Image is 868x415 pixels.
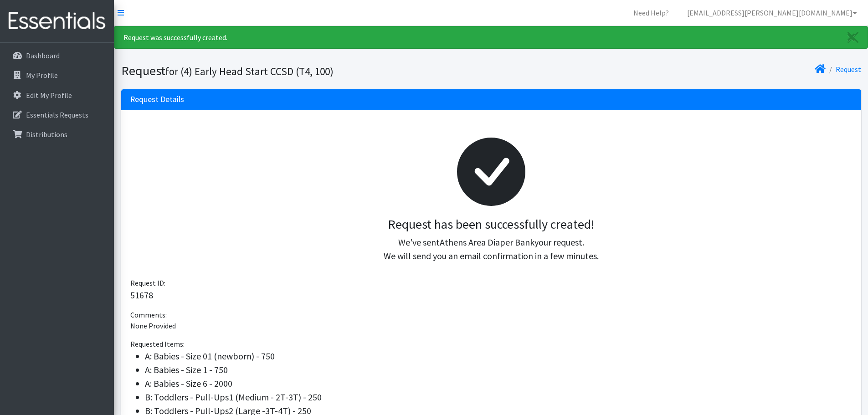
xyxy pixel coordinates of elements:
[26,130,67,139] p: Distributions
[26,91,72,100] p: Edit My Profile
[130,288,852,302] p: 51678
[165,65,334,78] small: for (4) Early Head Start CCSD (T4, 100)
[130,321,176,330] span: None Provided
[121,63,488,79] h1: Request
[145,363,852,377] li: A: Babies - Size 1 - 750
[26,51,60,60] p: Dashboard
[130,95,184,104] h3: Request Details
[130,278,165,287] span: Request ID:
[26,71,58,80] p: My Profile
[4,86,110,104] a: Edit My Profile
[440,236,534,248] span: Athens Area Diaper Bank
[130,310,167,319] span: Comments:
[838,26,868,48] a: Close
[26,110,88,119] p: Essentials Requests
[114,26,868,49] div: Request was successfully created.
[138,236,845,263] p: We've sent your request. We will send you an email confirmation in a few minutes.
[680,4,864,22] a: [EMAIL_ADDRESS][PERSON_NAME][DOMAIN_NAME]
[4,125,110,143] a: Distributions
[145,390,852,404] li: B: Toddlers - Pull-Ups1 (Medium - 2T-3T) - 250
[4,66,110,84] a: My Profile
[4,46,110,65] a: Dashboard
[145,349,852,363] li: A: Babies - Size 01 (newborn) - 750
[130,339,185,348] span: Requested Items:
[836,65,861,74] a: Request
[4,6,110,36] img: HumanEssentials
[145,377,852,390] li: A: Babies - Size 6 - 2000
[626,4,676,22] a: Need Help?
[4,106,110,124] a: Essentials Requests
[138,217,845,232] h3: Request has been successfully created!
